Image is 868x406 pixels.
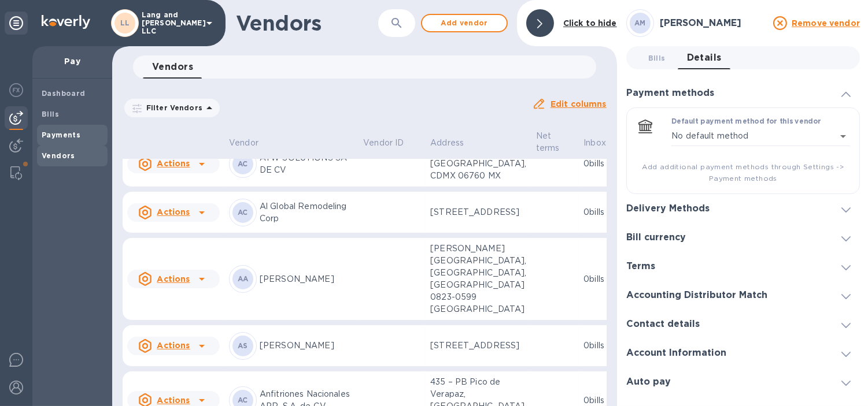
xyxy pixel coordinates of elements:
[152,59,193,75] span: Vendors
[142,103,202,113] p: Filter Vendors
[626,88,714,99] h3: Payment methods
[536,130,560,154] p: Net terms
[238,159,248,168] b: AC
[42,110,59,118] b: Bills
[260,273,354,285] p: [PERSON_NAME]
[626,290,767,301] h3: Accounting Distributor Match
[430,340,526,352] p: [STREET_ADDRESS]
[636,161,850,184] span: Add additional payment methods through Settings -> Payment methods
[236,11,378,35] h1: Vendors
[671,126,850,146] div: No default method
[260,200,354,225] p: Al Global Remodeling Corp
[583,137,606,149] p: Inbox
[238,396,248,404] b: AC
[626,203,710,214] h3: Delivery Methods
[9,83,23,97] img: Foreign exchange
[583,206,621,218] p: 0 bills
[42,15,90,29] img: Logo
[626,232,686,243] h3: Bill currency
[583,137,621,149] span: Inbox
[671,130,748,142] p: No default method
[626,377,671,388] h3: Auto pay
[660,18,766,29] h3: [PERSON_NAME]
[583,340,621,352] p: 0 bills
[430,243,526,315] p: [PERSON_NAME][GEOGRAPHIC_DATA], [GEOGRAPHIC_DATA], [GEOGRAPHIC_DATA] 0823-0599 [GEOGRAPHIC_DATA]
[583,158,621,170] p: 0 bills
[636,117,850,184] div: Default payment method for this vendorNo default method​Add additional payment methods through Se...
[157,207,190,217] u: Actions
[626,261,655,272] h3: Terms
[626,319,700,330] h3: Contact details
[551,99,607,109] u: Edit columns
[260,152,354,176] p: AYW SOLUTIONS SA DE CV
[563,18,617,28] b: Click to hide
[157,396,190,405] u: Actions
[42,151,75,160] b: Vendors
[671,118,821,125] label: Default payment method for this vendor
[421,14,508,32] button: Add vendor
[260,340,354,352] p: [PERSON_NAME]
[5,12,28,35] div: Unpin categories
[363,137,419,149] span: Vendor ID
[238,208,248,217] b: AC
[363,137,404,149] p: Vendor ID
[238,274,249,283] b: AA
[229,137,258,149] p: Vendor
[229,137,274,149] span: Vendor
[792,18,860,28] u: Remove vendor
[430,137,479,149] span: Address
[430,137,464,149] p: Address
[157,159,190,168] u: Actions
[157,341,190,350] u: Actions
[238,341,248,350] b: AS
[157,274,190,284] u: Actions
[431,16,497,30] span: Add vendor
[648,52,666,64] span: Bills
[142,11,200,35] p: Lang and [PERSON_NAME] LLC
[42,89,86,98] b: Dashboard
[634,18,646,27] b: AM
[42,55,103,67] p: Pay
[687,50,722,66] span: Details
[583,273,621,285] p: 0 bills
[430,206,526,218] p: [STREET_ADDRESS]
[430,146,526,182] p: 47 Tlaxcala, [GEOGRAPHIC_DATA], CDMX 06760 MX
[536,130,575,154] span: Net terms
[42,131,80,139] b: Payments
[120,18,130,27] b: LL
[626,348,726,359] h3: Account Information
